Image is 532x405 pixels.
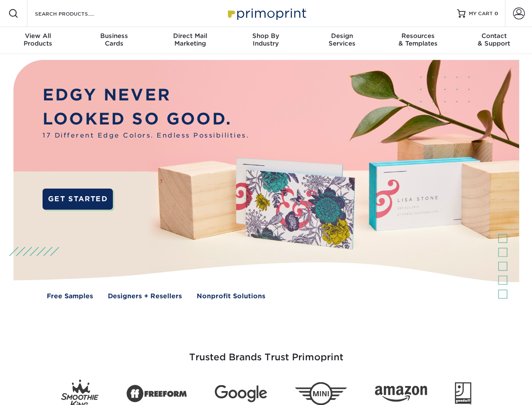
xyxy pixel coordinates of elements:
span: Shop By [228,32,304,40]
div: Services [304,32,380,47]
span: Contact [456,32,532,40]
a: Contact& Support [456,27,532,54]
p: LOOKED SO GOOD. [43,107,249,131]
span: Direct Mail [152,32,228,40]
a: Shop ByIndustry [228,27,304,54]
a: BusinessCards [76,27,152,54]
a: Designers + Resellers [108,292,182,301]
span: Resources [380,32,456,40]
span: 0 [495,11,498,16]
span: MY CART [469,10,493,17]
span: 17 Different Edge Colors. Endless Possibilities. [43,131,249,140]
a: Nonprofit Solutions [197,292,265,301]
input: SEARCH PRODUCTS..... [34,8,116,19]
div: & Support [456,32,532,47]
p: EDGY NEVER [43,83,249,107]
img: Primoprint [224,4,308,22]
h3: Trusted Brands Trust Primoprint [20,332,513,373]
a: Resources& Templates [380,27,456,54]
div: & Templates [380,32,456,47]
img: Google [215,385,267,402]
a: DesignServices [304,27,380,54]
div: Industry [228,32,304,47]
span: Design [304,32,380,40]
div: Marketing [152,32,228,47]
a: GET STARTED [43,189,113,210]
div: Cards [76,32,152,47]
a: Free Samples [47,292,93,301]
span: Business [76,32,152,40]
img: Goodwill [455,382,471,405]
a: Direct MailMarketing [152,27,228,54]
img: Amazon [375,386,427,402]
